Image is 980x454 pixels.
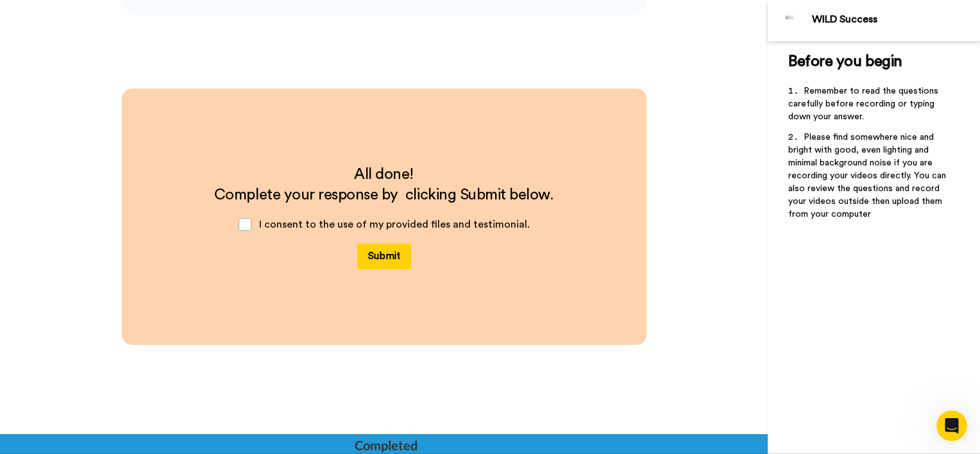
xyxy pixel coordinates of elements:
[788,87,941,121] span: Remember to read the questions carefully before recording or typing down your answer.
[355,436,416,454] div: Completed
[214,187,553,203] span: Complete your response by clicking Submit below.
[812,13,979,26] div: WILD Success
[357,244,411,269] button: Submit
[788,133,949,219] span: Please find somewhere nice and bright with good, even lighting and minimal background noise if yo...
[354,167,414,182] span: All done!
[788,54,902,69] span: Before you begin
[259,219,530,230] span: I consent to the use of my provided files and testimonial.
[936,410,967,441] iframe: Intercom live chat
[775,5,806,36] img: Profile Image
